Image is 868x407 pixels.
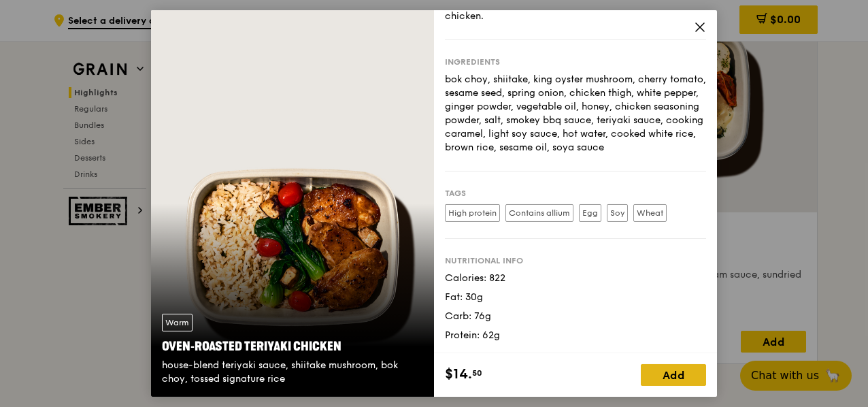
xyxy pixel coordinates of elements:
label: Egg [579,204,601,222]
div: Carb: 76g [445,310,706,323]
div: Tags [445,188,706,199]
div: Ingredients [445,56,706,67]
div: Add [641,364,706,386]
label: Contains allium [505,204,573,222]
div: Nutritional info [445,255,706,266]
label: High protein [445,204,500,222]
div: Warm [162,314,193,331]
label: Soy [607,204,628,222]
span: $14. [445,364,472,385]
div: Protein: 62g [445,329,706,342]
span: 50 [472,368,482,378]
label: Wheat [633,204,667,222]
div: Oven‑Roasted Teriyaki Chicken [162,337,423,356]
div: Fat: 30g [445,291,706,304]
div: house-blend teriyaki sauce, shiitake mushroom, bok choy, tossed signature rice [162,359,423,386]
div: Calories: 822 [445,272,706,285]
div: bok choy, shiitake, king oyster mushroom, cherry tomato, sesame seed, spring onion, chicken thigh... [445,73,706,154]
